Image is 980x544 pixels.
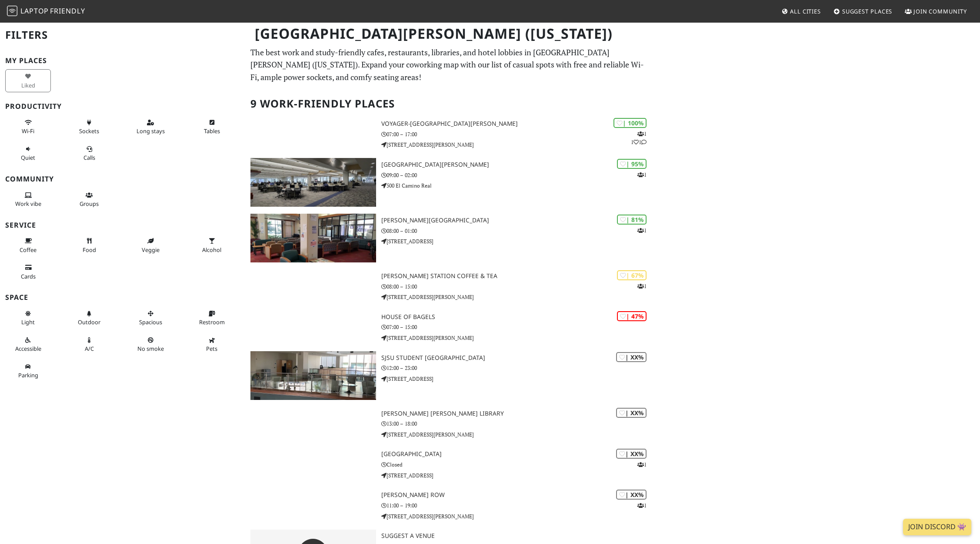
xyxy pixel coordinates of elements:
[5,175,240,183] h3: Community
[22,127,34,135] span: Stable Wi-Fi
[5,57,240,65] h3: My Places
[5,359,51,383] button: Parking
[616,490,647,500] div: | XX%
[637,460,647,469] p: 1
[67,188,112,211] button: Groups
[250,351,376,400] img: SJSU Student Union Bowling Center
[617,270,647,280] div: | 67%
[18,371,38,379] span: Parking
[381,171,653,179] p: 09:00 – 02:00
[381,313,653,321] h3: House of Bagels
[128,234,173,257] button: Veggie
[381,410,653,417] h3: [PERSON_NAME] [PERSON_NAME] Library
[5,115,51,138] button: Wi-Fi
[189,306,235,329] button: Restroom
[67,333,112,356] button: A/C
[381,364,653,372] p: 12:00 – 23:00
[245,310,653,344] a: | 47% House of Bagels 07:00 – 15:00 [STREET_ADDRESS][PERSON_NAME]
[381,532,653,540] h3: Suggest a Venue
[137,127,165,135] span: Long stays
[5,102,240,111] h3: Productivity
[381,120,653,128] h3: Voyager-[GEOGRAPHIC_DATA][PERSON_NAME]
[139,318,162,326] span: Spacious
[381,282,653,291] p: 08:00 – 15:00
[137,345,164,353] span: Smoke free
[381,430,653,439] p: [STREET_ADDRESS][PERSON_NAME]
[5,333,51,356] button: Accessible
[5,234,51,257] button: Coffee
[85,345,94,353] span: Air conditioned
[381,491,653,499] h3: [PERSON_NAME] Row
[830,3,896,19] a: Suggest Places
[67,234,112,257] button: Food
[381,354,653,362] h3: SJSU Student [GEOGRAPHIC_DATA]
[616,352,647,362] div: | XX%
[83,154,95,161] span: Video/audio calls
[20,246,37,254] span: Coffee
[21,154,35,161] span: Quiet
[381,217,653,224] h3: [PERSON_NAME][GEOGRAPHIC_DATA]
[613,118,647,128] div: | 100%
[245,158,653,207] a: Santa Clara University Library | 95% 1 [GEOGRAPHIC_DATA][PERSON_NAME] 09:00 – 02:00 500 El Camino...
[245,351,653,400] a: SJSU Student Union Bowling Center | XX% SJSU Student [GEOGRAPHIC_DATA] 12:00 – 23:00 [STREET_ADDR...
[128,333,173,356] button: No smoke
[631,130,647,146] p: 1 1 1
[5,188,51,211] button: Work vibe
[913,7,967,15] span: Join Community
[901,3,970,19] a: Join Community
[903,519,971,535] a: Join Discord 👾
[381,512,653,520] p: [STREET_ADDRESS][PERSON_NAME]
[250,46,648,84] p: The best work and study-friendly cafes, restaurants, libraries, and hotel lobbies in [GEOGRAPHIC_...
[381,420,653,428] p: 13:00 – 18:00
[381,272,653,280] h3: [PERSON_NAME] Station Coffee & Tea
[381,501,653,510] p: 11:00 – 19:00
[381,293,653,301] p: [STREET_ADDRESS][PERSON_NAME]
[189,333,235,356] button: Pets
[245,448,653,482] a: | XX% 1 [GEOGRAPHIC_DATA] Closed [STREET_ADDRESS]
[5,306,51,329] button: Light
[15,200,41,208] span: People working
[250,158,376,207] img: Santa Clara University Library
[245,269,653,303] a: | 67% 1 [PERSON_NAME] Station Coffee & Tea 08:00 – 15:00 [STREET_ADDRESS][PERSON_NAME]
[189,234,235,257] button: Alcohol
[128,306,173,329] button: Spacious
[245,489,653,523] a: | XX% 1 [PERSON_NAME] Row 11:00 – 19:00 [STREET_ADDRESS][PERSON_NAME]
[245,407,653,441] a: | XX% [PERSON_NAME] [PERSON_NAME] Library 13:00 – 18:00 [STREET_ADDRESS][PERSON_NAME]
[15,345,41,353] span: Accessible
[381,460,653,469] p: Closed
[381,471,653,480] p: [STREET_ADDRESS]
[83,246,96,254] span: Food
[250,91,648,117] h2: 9 Work-Friendly Places
[78,318,100,326] span: Outdoor area
[5,293,240,302] h3: Space
[5,142,51,165] button: Quiet
[21,272,36,280] span: Credit cards
[790,7,821,15] span: All Cities
[381,130,653,138] p: 07:00 – 17:00
[7,4,85,19] a: LaptopFriendly LaptopFriendly
[202,246,221,254] span: Alcohol
[248,22,652,46] h1: [GEOGRAPHIC_DATA][PERSON_NAME] ([US_STATE])
[204,127,220,135] span: Work-friendly tables
[381,323,653,331] p: 07:00 – 15:00
[128,115,173,138] button: Long stays
[67,115,112,138] button: Sockets
[616,449,647,459] div: | XX%
[381,375,653,383] p: [STREET_ADDRESS]
[637,501,647,510] p: 1
[142,246,160,254] span: Veggie
[67,142,112,165] button: Calls
[617,159,647,169] div: | 95%
[637,171,647,179] p: 1
[20,6,49,16] span: Laptop
[199,318,225,326] span: Restroom
[617,215,647,225] div: | 81%
[245,214,653,262] a: Benson Memorial Center | 81% 1 [PERSON_NAME][GEOGRAPHIC_DATA] 08:00 – 01:00 [STREET_ADDRESS]
[381,227,653,235] p: 08:00 – 01:00
[381,141,653,149] p: [STREET_ADDRESS][PERSON_NAME]
[5,221,240,229] h3: Service
[5,22,240,48] h2: Filters
[637,282,647,290] p: 1
[189,115,235,138] button: Tables
[250,214,376,262] img: Benson Memorial Center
